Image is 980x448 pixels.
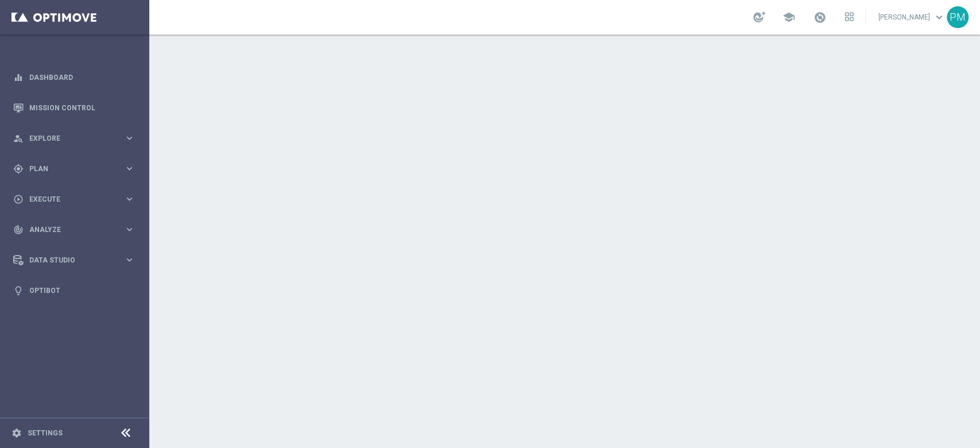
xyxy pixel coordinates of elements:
[933,11,946,24] span: keyboard_arrow_down
[28,430,63,437] a: Settings
[13,286,135,295] button: lightbulb Optibot
[13,256,135,265] button: Data Studio keyboard_arrow_right
[13,225,24,235] i: track_changes
[13,133,24,144] i: person_search
[13,195,135,204] button: play_circle_outline Execute keyboard_arrow_right
[13,285,24,296] i: lightbulb
[29,257,124,264] span: Data Studio
[13,62,135,92] div: Dashboard
[13,255,124,265] div: Data Studio
[29,226,124,233] span: Analyze
[13,164,124,174] div: Plan
[124,254,135,265] i: keyboard_arrow_right
[783,11,795,24] span: school
[13,164,135,173] button: gps_fixed Plan keyboard_arrow_right
[124,194,135,204] i: keyboard_arrow_right
[13,225,124,235] div: Analyze
[13,194,124,204] div: Execute
[947,6,969,28] div: PM
[124,224,135,235] i: keyboard_arrow_right
[13,275,135,306] div: Optibot
[29,62,135,92] a: Dashboard
[29,165,124,172] span: Plan
[13,103,135,113] button: Mission Control
[11,428,22,438] i: settings
[29,92,135,123] a: Mission Control
[124,133,135,144] i: keyboard_arrow_right
[13,92,135,123] div: Mission Control
[29,275,135,306] a: Optibot
[13,164,24,174] i: gps_fixed
[13,225,135,234] button: track_changes Analyze keyboard_arrow_right
[13,133,124,144] div: Explore
[13,194,24,204] i: play_circle_outline
[13,72,24,83] i: equalizer
[13,73,135,82] button: equalizer Dashboard
[124,163,135,174] i: keyboard_arrow_right
[877,9,947,26] a: [PERSON_NAME]keyboard_arrow_down
[29,135,124,142] span: Explore
[29,196,124,203] span: Execute
[13,134,135,143] button: person_search Explore keyboard_arrow_right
